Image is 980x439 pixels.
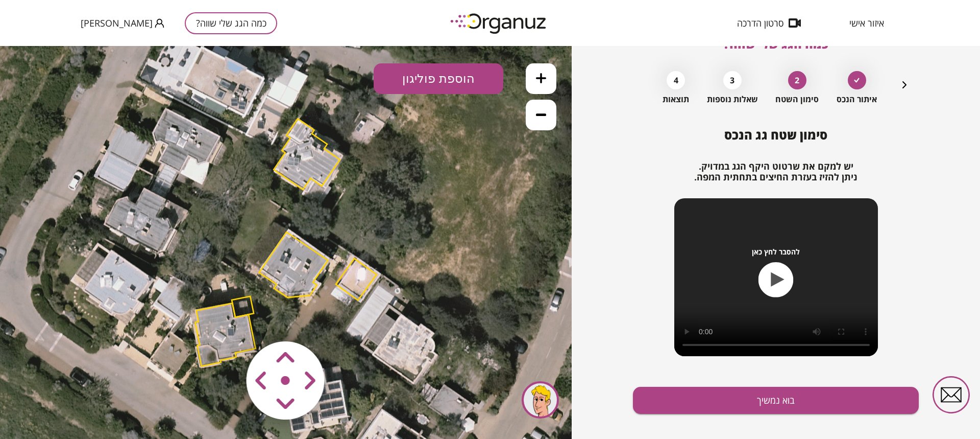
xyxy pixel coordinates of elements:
[724,126,827,143] span: סימון שטח גג הנכס
[723,71,742,89] div: 3
[788,71,806,89] div: 2
[707,95,758,104] span: שאלות נוספות
[633,387,919,414] button: בוא נמשיך
[775,95,819,104] span: סימון השטח
[633,161,919,183] h2: יש למקם את שרטוט היקף הגג במדויק. ניתן להזיז בעזרת החיצים בתחתית המפה.
[837,95,877,104] span: איתור הנכס
[443,9,555,37] img: logo
[663,95,689,104] span: תוצאות
[737,18,783,28] span: סרטון הדרכה
[185,12,277,34] button: כמה הגג שלי שווה?
[225,274,347,396] img: vector-smart-object-copy.png
[849,18,884,28] span: איזור אישי
[834,18,899,28] button: איזור אישי
[667,71,685,89] div: 4
[81,17,164,30] button: [PERSON_NAME]
[722,18,816,28] button: סרטון הדרכה
[752,247,800,256] span: להסבר לחץ כאן
[81,18,153,28] span: [PERSON_NAME]
[374,17,503,48] button: הוספת פוליגון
